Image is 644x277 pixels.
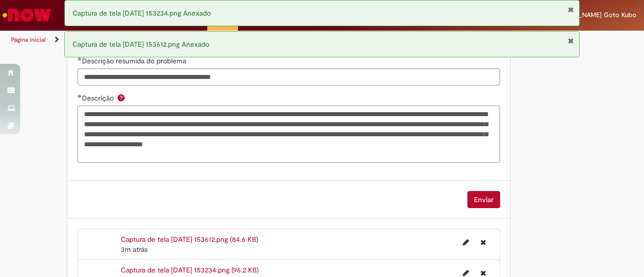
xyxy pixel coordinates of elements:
[8,31,422,49] ul: Trilhas de página
[82,94,116,103] span: Descrição
[121,245,147,254] span: 3m atrás
[11,36,46,44] a: Página inicial
[568,37,574,45] button: Fechar Notificação
[457,234,475,250] button: Editar nome de arquivo Captura de tela 2025-10-01 153612.png
[121,235,258,244] a: Captura de tela [DATE] 153612.png (84.6 KB)
[77,68,500,85] input: Descrição resumida do problema
[77,94,82,98] span: Obrigatório Preenchido
[1,5,53,25] img: ServiceNow
[72,9,211,18] span: Captura de tela [DATE] 153234.png Anexado
[72,40,209,49] span: Captura de tela [DATE] 153612.png Anexado
[121,245,147,254] time: 01/10/2025 15:36:16
[568,6,574,14] button: Fechar Notificação
[121,265,259,274] a: Captura de tela [DATE] 153234.png (96.2 KB)
[115,94,127,102] span: Ajuda para Descrição
[474,234,492,250] button: Excluir Captura de tela 2025-10-01 153612.png
[77,106,500,162] textarea: Descrição
[467,191,500,208] button: Enviar
[551,11,636,19] span: [PERSON_NAME] Goto Kubo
